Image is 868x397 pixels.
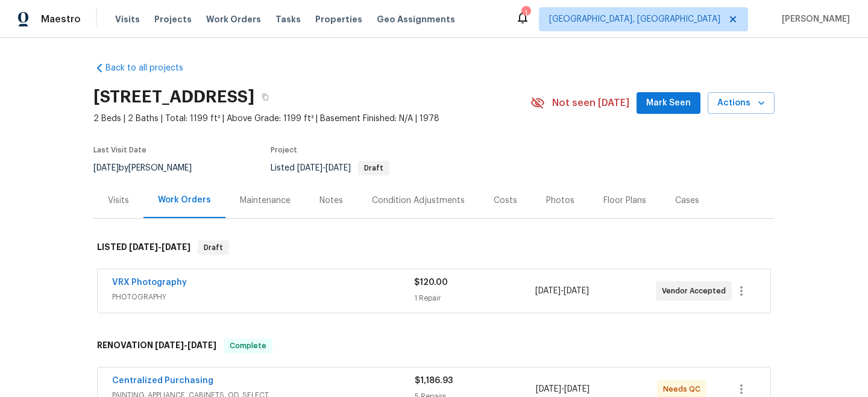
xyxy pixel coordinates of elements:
span: Visits [115,13,140,25]
h6: RENOVATION [97,339,216,353]
div: 1 [521,7,530,19]
div: Cases [675,195,699,207]
span: Not seen [DATE] [552,97,629,109]
div: Work Orders [158,194,211,206]
span: Draft [199,242,228,254]
div: by [PERSON_NAME] [93,161,206,175]
div: Floor Plans [603,195,646,207]
span: Maestro [41,13,81,25]
span: [DATE] [564,385,590,393]
a: VRX Photography [112,278,187,287]
span: [DATE] [129,243,158,251]
span: [DATE] [155,341,184,349]
span: Actions [717,96,765,111]
span: [GEOGRAPHIC_DATA], [GEOGRAPHIC_DATA] [549,13,720,25]
span: - [536,383,590,395]
span: Properties [315,13,362,25]
a: Back to all projects [93,62,209,74]
div: 1 Repair [414,292,535,304]
span: [DATE] [187,341,216,349]
span: Vendor Accepted [662,285,731,297]
div: RENOVATION [DATE]-[DATE]Complete [93,327,775,365]
span: Last Visit Date [93,146,146,154]
h2: [STREET_ADDRESS] [93,91,254,103]
span: Geo Assignments [377,13,455,25]
span: Needs QC [663,383,705,395]
span: - [129,243,190,251]
span: 2 Beds | 2 Baths | Total: 1199 ft² | Above Grade: 1199 ft² | Basement Finished: N/A | 1978 [93,113,530,125]
span: $1,186.93 [415,377,453,385]
span: [DATE] [536,385,561,393]
span: Draft [359,164,388,172]
span: Projects [154,13,192,25]
div: Maintenance [240,195,291,207]
span: Mark Seen [646,96,691,111]
span: Tasks [275,15,301,23]
span: [DATE] [93,164,119,172]
button: Mark Seen [637,92,700,114]
span: [DATE] [325,164,351,172]
button: Copy Address [254,86,276,108]
span: - [297,164,351,172]
span: Listed [271,164,389,172]
span: [DATE] [162,243,190,251]
span: [DATE] [297,164,322,172]
a: Centralized Purchasing [112,377,213,385]
span: Complete [225,340,271,352]
button: Actions [708,92,775,114]
span: [PERSON_NAME] [777,13,850,25]
span: - [535,285,589,297]
h6: LISTED [97,240,190,255]
span: $120.00 [414,278,448,287]
div: Costs [494,195,517,207]
div: Photos [546,195,574,207]
div: Condition Adjustments [372,195,465,207]
span: PHOTOGRAPHY [112,291,414,303]
div: LISTED [DATE]-[DATE]Draft [93,228,775,267]
span: Project [271,146,297,154]
span: Work Orders [206,13,261,25]
div: Visits [108,195,129,207]
div: Notes [319,195,343,207]
span: [DATE] [564,287,589,295]
span: - [155,341,216,349]
span: [DATE] [535,287,561,295]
